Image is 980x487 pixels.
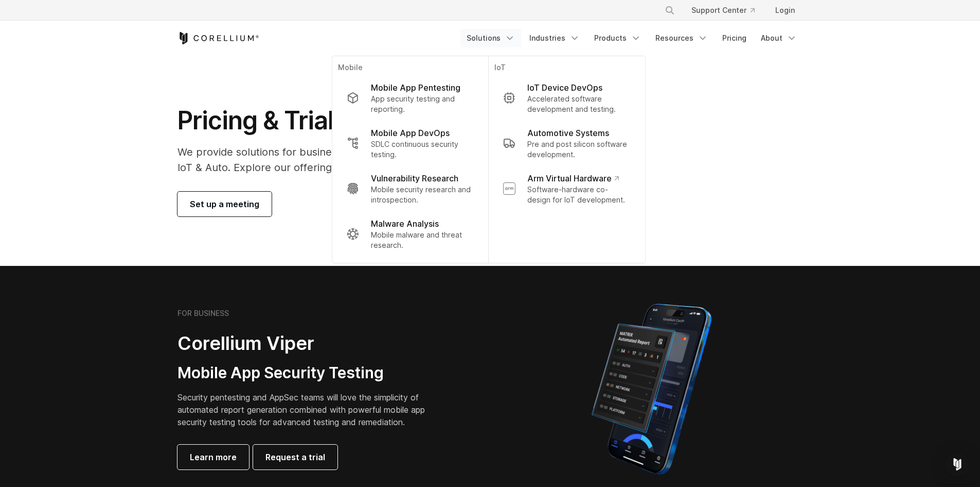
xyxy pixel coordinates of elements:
p: Mobile [338,62,482,75]
p: Malware Analysis [371,217,439,230]
h6: FOR BUSINESS [177,309,229,318]
h3: Mobile App Security Testing [177,363,441,383]
a: Automotive Systems Pre and post silicon software development. [494,121,638,166]
p: We provide solutions for businesses, research teams, community individuals, and IoT & Auto. Explo... [177,144,587,175]
span: Learn more [190,451,237,463]
a: Industries [523,29,586,47]
a: Set up a meeting [177,192,272,216]
a: Corellium Home [177,32,259,44]
p: Mobile malware and threat research. [371,230,473,250]
p: Pre and post silicon software development. [527,139,630,160]
p: Automotive Systems [527,127,609,139]
a: Products [588,29,647,47]
p: App security testing and reporting. [371,94,473,114]
a: Malware Analysis Mobile malware and threat research. [338,211,482,257]
h1: Pricing & Trials [177,105,587,136]
div: Open Intercom Messenger [945,452,970,477]
div: Navigation Menu [460,29,803,47]
h2: Corellium Viper [177,332,441,355]
a: Mobile App DevOps SDLC continuous security testing. [338,121,482,166]
a: Solutions [460,29,521,47]
button: Search [661,1,679,20]
p: Mobile security research and introspection. [371,184,473,205]
a: Learn more [177,445,249,469]
a: Arm Virtual Hardware Software-hardware co-design for IoT development. [494,166,638,211]
a: Login [767,1,803,20]
p: IoT [494,62,638,75]
a: Pricing [716,29,753,47]
a: Support Center [683,1,763,20]
img: Corellium MATRIX automated report on iPhone showing app vulnerability test results across securit... [574,299,729,479]
p: Accelerated software development and testing. [527,94,630,114]
p: Arm Virtual Hardware [527,172,618,184]
a: Mobile App Pentesting App security testing and reporting. [338,75,482,121]
a: Request a trial [253,445,337,469]
p: Vulnerability Research [371,172,458,184]
div: Navigation Menu [652,1,803,20]
a: Vulnerability Research Mobile security research and introspection. [338,166,482,211]
p: Mobile App DevOps [371,127,450,139]
a: About [755,29,803,47]
a: IoT Device DevOps Accelerated software development and testing. [494,75,638,121]
p: IoT Device DevOps [527,81,602,94]
p: SDLC continuous security testing. [371,139,473,160]
span: Set up a meeting [190,198,259,210]
a: Resources [649,29,714,47]
p: Security pentesting and AppSec teams will love the simplicity of automated report generation comb... [177,391,441,428]
p: Software-hardware co-design for IoT development. [527,184,630,205]
p: Mobile App Pentesting [371,81,460,94]
span: Request a trial [265,451,325,463]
